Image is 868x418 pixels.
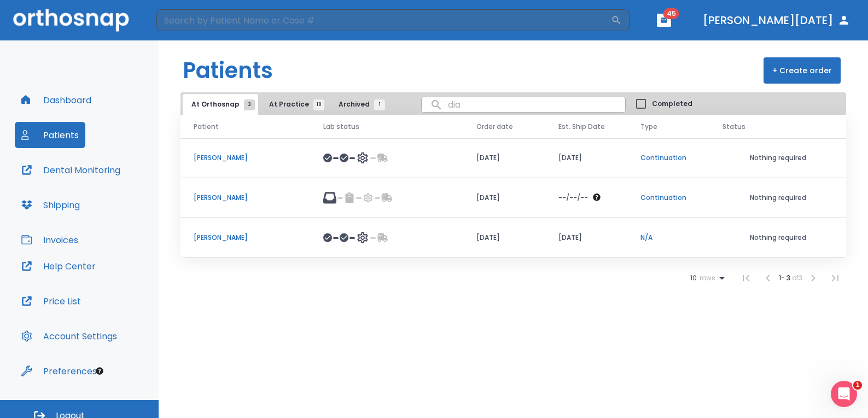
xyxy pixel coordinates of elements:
p: Nothing required [723,233,833,243]
span: 1 [374,99,385,110]
input: Search by Patient Name or Case # [156,9,611,31]
span: Est. Ship Date [558,122,605,132]
button: [PERSON_NAME][DATE] [698,10,855,30]
span: At Orthosnap [191,99,249,109]
button: Invoices [15,227,85,253]
span: Patient [194,122,219,132]
button: Dental Monitoring [15,157,127,183]
h1: Patients [183,54,273,87]
span: 10 [690,274,697,282]
button: Patients [15,122,85,148]
button: Account Settings [15,323,124,349]
p: Nothing required [723,153,833,163]
button: Help Center [15,253,102,279]
span: rows [697,274,715,282]
button: Preferences [15,358,103,384]
p: [PERSON_NAME] [194,193,297,203]
span: of 3 [792,273,802,282]
p: [PERSON_NAME] [194,153,297,163]
td: [DATE] [463,138,545,178]
span: At Practice [269,99,319,109]
input: search [422,94,625,115]
span: 19 [313,99,324,110]
iframe: Intercom live chat [831,381,857,407]
p: [PERSON_NAME] [194,233,297,243]
span: 3 [244,99,255,110]
span: Lab status [323,122,359,132]
button: Price List [15,288,88,314]
p: Continuation [640,193,696,203]
span: 45 [663,8,679,19]
td: [DATE] [545,218,627,258]
div: The date will be available after approving treatment plan [558,193,614,203]
img: Orthosnap [13,9,129,31]
span: Archived [339,99,380,109]
td: [DATE] [463,178,545,218]
span: Completed [652,99,692,109]
div: Tooltip anchor [95,366,104,376]
td: [DATE] [545,138,627,178]
span: 1 - 3 [779,273,792,282]
p: N/A [640,233,696,243]
button: Dashboard [15,87,98,113]
span: Type [640,122,657,132]
div: tabs [183,94,391,115]
button: + Create order [764,57,841,84]
td: [DATE] [463,218,545,258]
p: Nothing required [723,193,833,203]
span: Order date [476,122,513,132]
p: Continuation [640,153,696,163]
p: --/--/-- [558,193,588,203]
span: 1 [853,381,862,390]
span: Status [723,122,745,132]
button: Shipping [15,192,86,218]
